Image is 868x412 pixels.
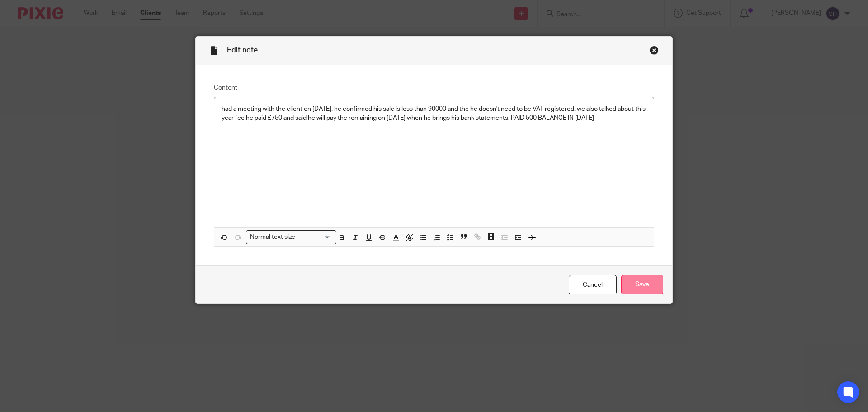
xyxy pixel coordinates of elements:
[246,230,336,244] div: Search for option
[222,104,646,123] p: had a meeting with the client on [DATE]. he confirmed his sale is less than 90000 and the he does...
[650,46,659,55] div: Close this dialog window
[569,275,617,294] a: Cancel
[248,232,297,242] span: Normal text size
[298,232,331,242] input: Search for option
[227,47,258,54] span: Edit note
[621,275,663,294] input: Save
[214,83,654,92] label: Content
